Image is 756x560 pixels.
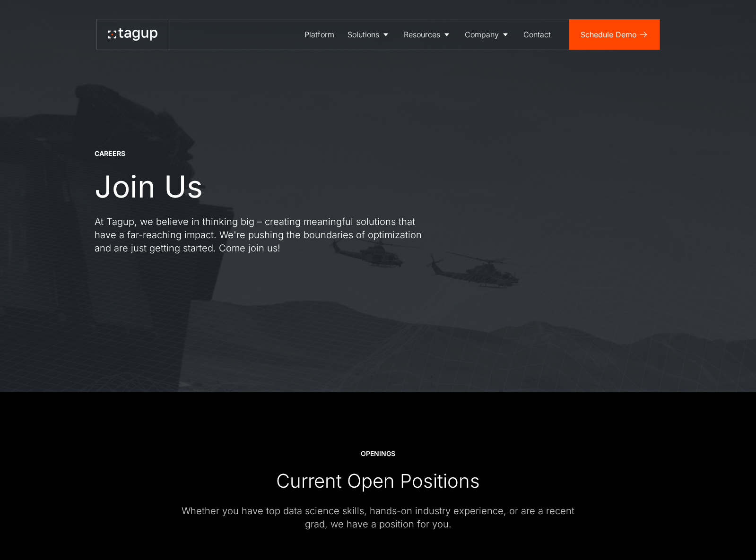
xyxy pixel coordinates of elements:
[458,19,517,50] a: Company
[361,449,395,458] div: OPENINGS
[95,149,125,158] div: CAREERS
[95,215,435,255] p: At Tagup, we believe in thinking big – creating meaningful solutions that have a far-reaching imp...
[298,19,341,50] a: Platform
[397,19,458,50] a: Resources
[569,19,660,50] a: Schedule Demo
[276,469,480,493] div: Current Open Positions
[170,504,586,531] div: Whether you have top data science skills, hands-on industry experience, or are a recent grad, we ...
[304,29,334,40] div: Platform
[465,29,499,40] div: Company
[517,19,557,50] a: Contact
[348,29,379,40] div: Solutions
[95,170,203,204] h1: Join Us
[523,29,551,40] div: Contact
[341,19,397,50] a: Solutions
[581,29,637,40] div: Schedule Demo
[404,29,440,40] div: Resources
